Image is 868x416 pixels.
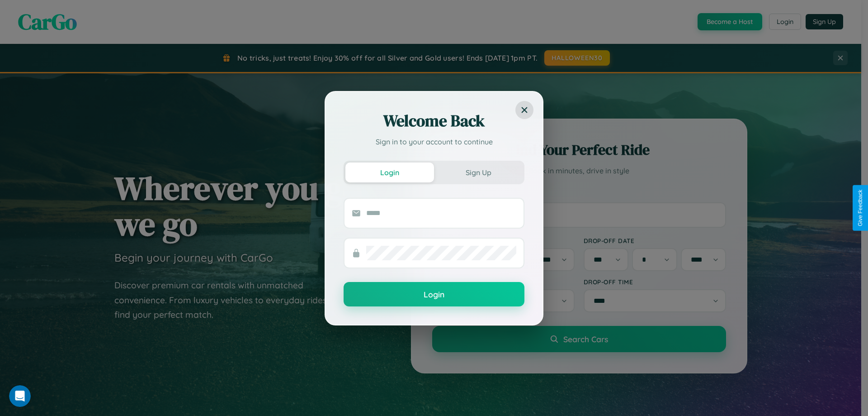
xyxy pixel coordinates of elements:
[857,190,863,226] div: Give Feedback
[344,282,524,306] button: Login
[434,163,523,182] button: Sign Up
[9,385,31,407] iframe: Intercom live chat
[344,136,524,147] p: Sign in to your account to continue
[344,110,524,132] h2: Welcome Back
[345,163,434,182] button: Login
